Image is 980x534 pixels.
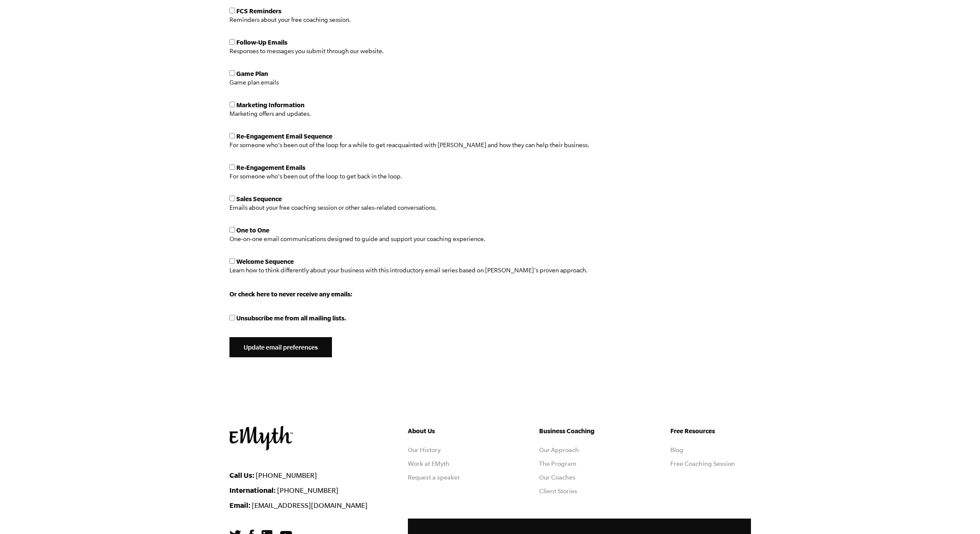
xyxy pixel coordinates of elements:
[408,474,460,481] a: Request a speaker
[408,460,449,467] a: Work at EMyth
[236,314,347,322] span: Unsubscribe me from all mailing lists.
[229,77,589,87] p: Game plan emails
[229,109,589,119] p: Marketing offers and updates.
[539,447,579,453] a: Our Approach
[229,46,589,56] p: Responses to messages you submit through our website.
[252,501,368,509] a: [EMAIL_ADDRESS][DOMAIN_NAME]
[670,447,683,453] a: Blog
[539,426,620,436] h5: Business Coaching
[236,70,268,77] span: Game Plan
[229,289,589,299] p: Or check here to never receive any emails:
[229,202,589,213] p: Emails about your free coaching session or other sales-related conversations.
[539,474,576,481] a: Our Coaches
[236,133,332,140] span: Re-Engagement Email Sequence
[277,486,338,494] a: [PHONE_NUMBER]
[229,426,293,450] img: EMyth
[236,226,269,234] span: One to One
[229,471,254,479] strong: Call Us:
[256,471,317,479] a: [PHONE_NUMBER]
[236,164,305,171] span: Re-Engagement Emails
[408,426,488,436] h5: About Us
[236,39,287,46] span: Follow-Up Emails
[236,101,305,109] span: Marketing Information
[229,315,235,320] input: Unsubscribe me from all mailing lists.
[539,488,577,495] a: Client Stories
[229,171,589,181] p: For someone who's been out of the loop to get back in the loop.
[236,258,294,265] span: Welcome Sequence
[408,447,440,453] a: Our History
[229,501,250,509] strong: Email:
[539,460,576,467] a: The Program
[229,140,589,150] p: For someone who's been out of the loop for a while to get reacquainted with [PERSON_NAME] and how...
[229,265,589,275] p: Learn how to think differently about your business with this introductory email series based on [...
[229,15,589,25] p: Reminders about your free coaching session.
[236,7,281,15] span: FCS Reminders
[229,486,276,494] strong: International:
[229,337,332,358] input: Update email preferences
[229,234,589,244] p: One-on-one email communications designed to guide and support your coaching experience.
[670,460,735,467] a: Free Coaching Session
[236,195,282,202] span: Sales Sequence
[670,426,751,436] h5: Free Resources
